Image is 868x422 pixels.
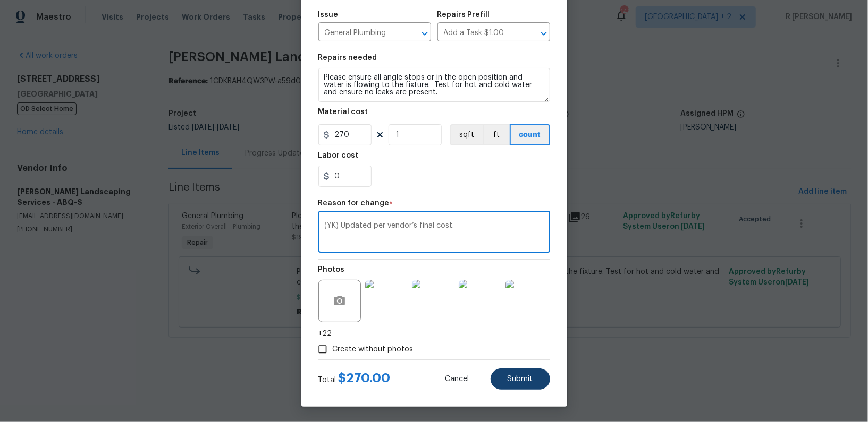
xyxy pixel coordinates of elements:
[508,375,533,383] span: Submit
[318,54,377,62] h5: Repairs needed
[445,375,469,383] span: Cancel
[318,266,345,273] h5: Photos
[318,152,359,159] h5: Labor cost
[450,124,483,145] button: sqft
[325,222,544,244] textarea: (YK) Updated per vendor’s final cost.
[437,11,490,19] h5: Repairs Prefill
[318,108,368,116] h5: Material cost
[318,68,550,102] textarea: Please ensure all angle stops or in the open position and water is flowing to the fixture. Test f...
[339,372,391,384] span: $ 270.00
[318,329,332,339] span: +22
[491,368,550,390] button: Submit
[536,26,551,41] button: Open
[483,124,510,145] button: ft
[318,373,391,385] div: Total
[318,11,339,19] h5: Issue
[318,200,390,207] h5: Reason for change
[333,344,414,355] span: Create without photos
[510,124,550,145] button: count
[428,368,486,390] button: Cancel
[417,26,432,41] button: Open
